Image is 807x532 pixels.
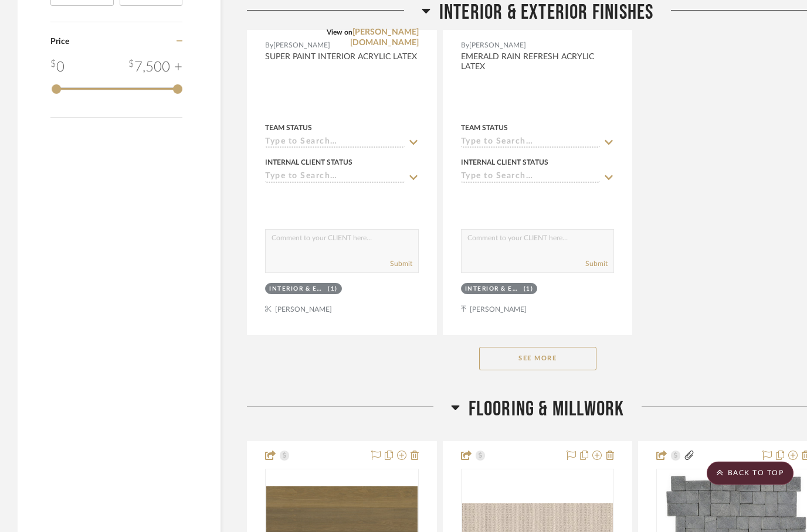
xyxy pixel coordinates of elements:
[327,29,352,36] span: View on
[50,38,69,46] span: Price
[469,40,526,52] span: [PERSON_NAME]
[585,259,608,270] button: Submit
[461,158,548,168] div: Internal Client Status
[265,172,405,183] input: Type to Search…
[707,462,794,485] scroll-to-top-button: BACK TO TOP
[390,259,412,270] button: Submit
[479,347,596,371] button: See More
[50,57,65,79] div: 0
[265,123,312,134] div: Team Status
[350,29,419,47] a: [PERSON_NAME][DOMAIN_NAME]
[524,285,534,294] div: (1)
[265,40,273,52] span: By
[461,138,601,149] input: Type to Search…
[465,285,521,294] div: INTERIOR & EXTERIOR FINISHES
[461,40,469,52] span: By
[128,57,182,79] div: 7,500 +
[461,123,508,134] div: Team Status
[273,40,330,52] span: [PERSON_NAME]
[328,285,338,294] div: (1)
[269,285,325,294] div: INTERIOR & EXTERIOR FINISHES
[461,172,601,183] input: Type to Search…
[469,397,625,422] span: Flooring & Millwork
[265,158,352,168] div: Internal Client Status
[265,138,405,149] input: Type to Search…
